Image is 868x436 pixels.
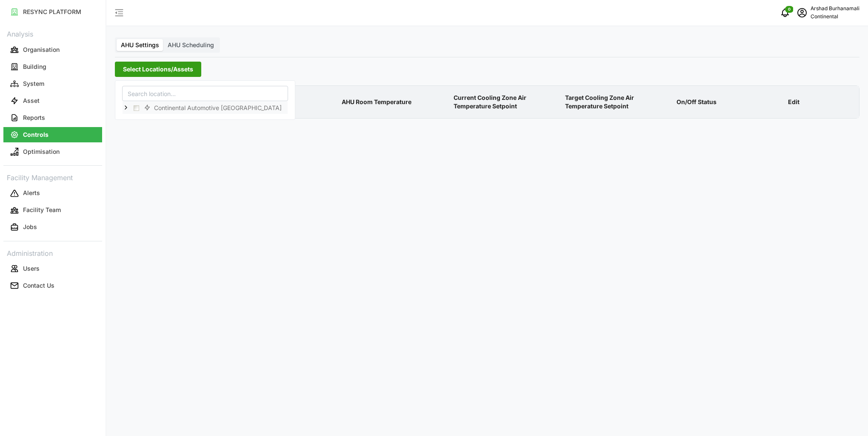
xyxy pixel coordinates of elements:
button: Select Locations/Assets [115,62,201,77]
button: Users [3,261,102,276]
span: AHU Settings [121,41,159,48]
input: Search location... [122,86,288,101]
a: System [3,75,102,92]
p: Reports [23,113,45,122]
a: Building [3,58,102,75]
p: Contact Us [23,281,54,290]
button: Building [3,59,102,74]
a: Controls [3,126,102,143]
p: Arshad Burhanamali [811,5,859,13]
p: Users [23,264,40,273]
p: Target Cooling Zone Air Temperature Setpoint [563,87,671,118]
p: Optimisation [23,147,60,156]
a: Contact Us [3,277,102,294]
a: Facility Team [3,202,102,219]
p: On/Off Status [675,91,783,113]
button: Contact Us [3,278,102,293]
button: Asset [3,93,102,108]
p: Organisation [23,45,60,54]
p: AHU Room Temperature [340,91,448,113]
p: Analysis [3,27,102,40]
p: Continental [811,13,859,21]
button: Jobs [3,220,102,235]
a: Jobs [3,219,102,236]
p: Building [23,62,46,71]
span: Select Continental Automotive Singapore [134,105,139,110]
p: Facility Team [23,206,61,214]
p: Controls [23,130,49,139]
div: Select Locations/Assets [115,80,295,120]
p: Jobs [23,223,37,231]
a: Reports [3,109,102,126]
button: Alerts [3,186,102,201]
button: System [3,76,102,91]
button: Organisation [3,42,102,57]
button: schedule [794,4,811,21]
a: RESYNC PLATFORM [3,3,102,20]
a: Users [3,260,102,277]
p: Edit [786,91,857,113]
button: Facility Team [3,203,102,218]
button: Controls [3,127,102,142]
p: System [23,79,44,88]
button: Reports [3,110,102,125]
p: Current Cooling Zone Air Temperature Setpoint [452,87,560,118]
span: Select Locations/Assets [123,62,193,76]
button: RESYNC PLATFORM [3,4,102,20]
p: Asset [23,96,40,105]
p: Facility Management [3,171,102,183]
p: Alerts [23,189,40,197]
span: Continental Automotive [GEOGRAPHIC_DATA] [154,104,282,112]
a: Asset [3,92,102,109]
span: AHU Scheduling [168,41,214,48]
p: Administration [3,246,102,259]
a: Optimisation [3,143,102,160]
button: Optimisation [3,144,102,159]
span: Continental Automotive Singapore [140,102,288,113]
span: 0 [788,6,791,12]
a: Alerts [3,185,102,202]
button: notifications [777,4,794,21]
a: Organisation [3,41,102,58]
p: RESYNC PLATFORM [23,8,81,16]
